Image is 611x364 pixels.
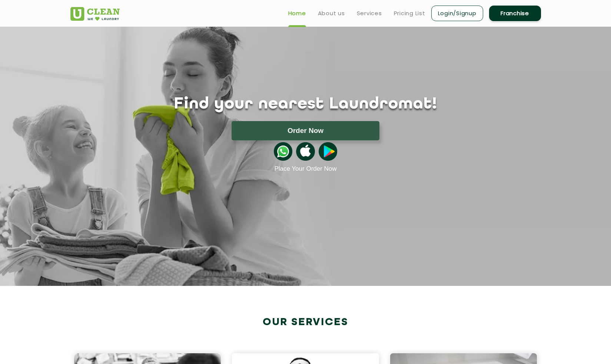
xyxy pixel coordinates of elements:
[489,6,541,21] a: Franchise
[357,9,382,18] a: Services
[288,9,306,18] a: Home
[394,9,425,18] a: Pricing List
[296,142,315,161] img: apple-icon.png
[431,6,483,21] a: Login/Signup
[274,165,336,173] a: Place Your Order Now
[274,142,292,161] img: whatsappicon.png
[319,142,337,161] img: playstoreicon.png
[65,95,547,114] h1: Find your nearest Laundromat!
[70,316,541,328] h2: Our Services
[318,9,345,18] a: About us
[70,7,120,21] img: UClean Laundry and Dry Cleaning
[232,121,379,140] button: Order Now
